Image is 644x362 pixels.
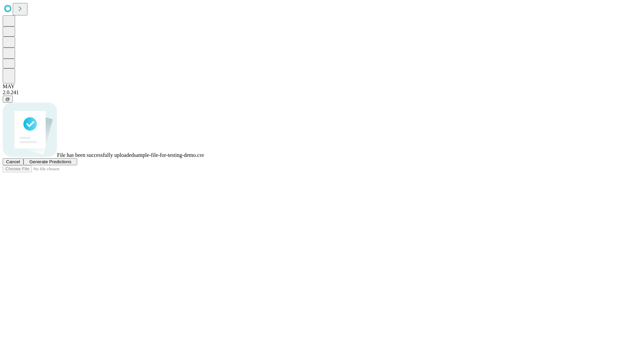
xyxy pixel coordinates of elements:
span: Cancel [6,159,20,164]
div: MAY [3,83,641,89]
div: 2.0.241 [3,89,641,96]
button: Cancel [3,158,23,165]
button: Generate Predictions [23,158,77,165]
span: @ [5,97,10,102]
span: Generate Predictions [29,159,71,164]
span: File has been successfully uploaded [57,152,134,158]
span: sample-file-for-testing-demo.csv [134,152,204,158]
button: @ [3,96,13,103]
